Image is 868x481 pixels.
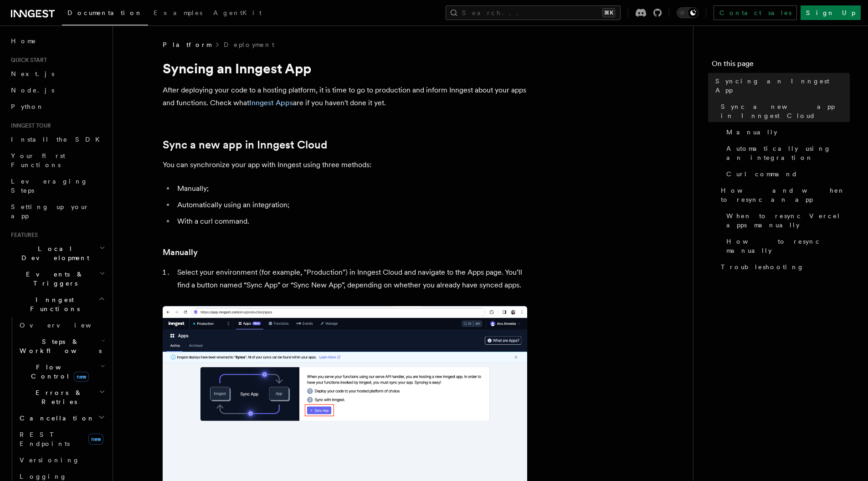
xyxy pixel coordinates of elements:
span: Manually [726,128,777,137]
span: Setting up your app [11,203,89,220]
h1: Syncing an Inngest App [163,60,527,77]
a: Overview [16,317,107,333]
button: Search...⌘K [446,5,621,20]
a: Curl command [723,166,850,182]
a: Next.js [7,66,107,82]
button: Toggle dark mode [677,7,699,18]
a: Sign Up [801,5,861,20]
li: Select your environment (for example, "Production") in Inngest Cloud and navigate to the Apps pag... [175,266,527,292]
span: Syncing an Inngest App [715,77,850,95]
span: Flow Control [16,363,100,381]
span: Quick start [7,56,47,64]
li: Manually; [175,182,527,195]
button: Flow Controlnew [16,359,107,384]
span: Errors & Retries [16,388,99,406]
h4: On this page [712,58,850,73]
a: Your first Functions [7,148,107,173]
span: Leveraging Steps [11,178,88,194]
span: Inngest tour [7,122,51,129]
a: Versioning [16,452,107,468]
span: Documentation [67,9,143,16]
button: Steps & Workflows [16,333,107,359]
li: With a curl command. [175,215,527,228]
span: Features [7,231,38,239]
a: Manually [723,124,850,140]
a: Sync a new app in Inngest Cloud [717,98,850,124]
span: Next.js [11,70,54,77]
span: Events & Triggers [7,270,99,288]
span: Automatically using an integration [726,144,850,162]
a: Syncing an Inngest App [712,73,850,98]
li: Automatically using an integration; [175,199,527,211]
span: REST Endpoints [20,431,70,447]
p: You can synchronize your app with Inngest using three methods: [163,159,527,171]
a: How to resync manually [723,233,850,259]
span: AgentKit [213,9,262,16]
p: After deploying your code to a hosting platform, it is time to go to production and inform Innges... [163,84,527,109]
a: Manually [163,246,198,259]
a: Install the SDK [7,131,107,148]
button: Cancellation [16,410,107,426]
span: Inngest Functions [7,295,98,313]
span: Install the SDK [11,136,105,143]
a: AgentKit [208,3,267,25]
button: Local Development [7,240,107,266]
span: Logging [20,473,67,480]
span: new [74,372,89,382]
a: Deployment [224,40,274,49]
a: Setting up your app [7,199,107,224]
kbd: ⌘K [602,8,615,17]
span: Local Development [7,244,99,262]
span: Examples [154,9,202,16]
a: Leveraging Steps [7,173,107,199]
span: Overview [20,322,113,329]
span: Cancellation [16,414,95,423]
span: Your first Functions [11,152,65,169]
a: Examples [148,3,208,25]
a: Python [7,98,107,115]
a: Troubleshooting [717,259,850,275]
button: Events & Triggers [7,266,107,292]
span: Node.js [11,87,54,94]
a: Automatically using an integration [723,140,850,166]
button: Inngest Functions [7,292,107,317]
span: Versioning [20,456,80,464]
a: Node.js [7,82,107,98]
a: When to resync Vercel apps manually [723,208,850,233]
span: Home [11,36,36,46]
span: Troubleshooting [721,262,804,271]
a: Home [7,33,107,49]
span: Curl command [726,169,798,179]
a: Inngest Apps [249,98,293,107]
span: Steps & Workflows [16,337,102,355]
span: Platform [163,40,211,49]
button: Errors & Retries [16,384,107,410]
a: REST Endpointsnew [16,426,107,452]
span: Python [11,103,44,110]
span: When to resync Vercel apps manually [726,211,850,230]
span: Sync a new app in Inngest Cloud [721,102,850,120]
span: How to resync manually [726,237,850,255]
a: How and when to resync an app [717,182,850,208]
a: Documentation [62,3,148,26]
a: Contact sales [714,5,797,20]
a: Sync a new app in Inngest Cloud [163,138,327,151]
span: new [88,434,103,445]
span: How and when to resync an app [721,186,850,204]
